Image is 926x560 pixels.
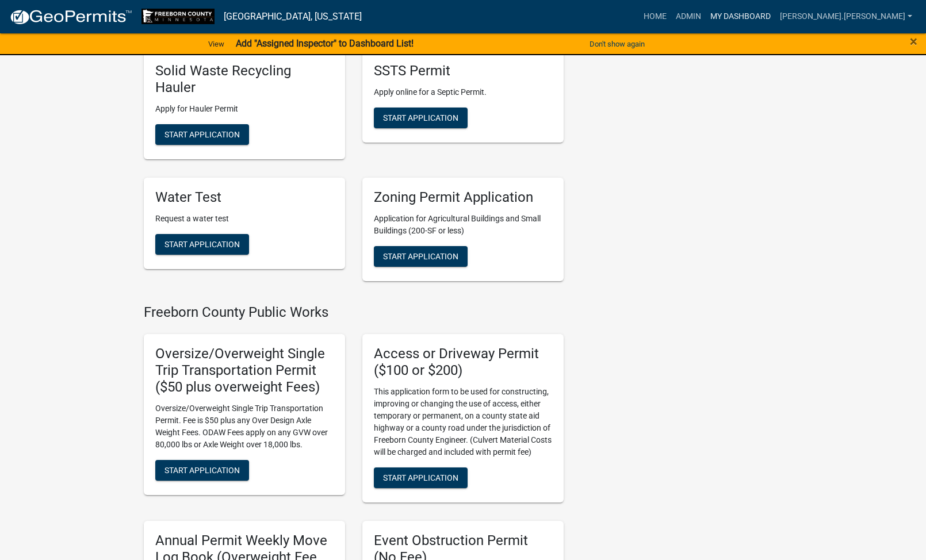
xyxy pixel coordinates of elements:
[144,304,564,321] h4: Freeborn County Public Works
[155,460,249,481] button: Start Application
[383,251,458,260] span: Start Application
[224,7,362,26] a: [GEOGRAPHIC_DATA], [US_STATE]
[374,246,468,267] button: Start Application
[155,234,249,255] button: Start Application
[236,38,414,49] strong: Add "Assigned Inspector" to Dashboard List!
[374,108,468,128] button: Start Application
[155,124,249,145] button: Start Application
[374,213,552,237] p: Application for Agricultural Buildings and Small Buildings (200-SF or less)
[155,346,334,395] h5: Oversize/Overweight Single Trip Transportation Permit ($50 plus overweight Fees)
[671,6,706,28] a: Admin
[374,467,468,488] button: Start Application
[383,473,458,482] span: Start Application
[204,34,229,53] a: View
[910,34,917,48] button: Close
[164,465,240,474] span: Start Application
[374,346,552,379] h5: Access or Driveway Permit ($100 or $200)
[374,189,552,206] h5: Zoning Permit Application
[775,6,917,28] a: [PERSON_NAME].[PERSON_NAME]
[374,86,552,98] p: Apply online for a Septic Permit.
[374,63,552,79] h5: SSTS Permit
[141,9,215,24] img: Freeborn County, Minnesota
[155,103,334,115] p: Apply for Hauler Permit
[155,189,334,206] h5: Water Test
[639,6,671,28] a: Home
[155,213,334,225] p: Request a water test
[585,34,649,53] button: Don't show again
[706,6,775,28] a: My Dashboard
[910,33,917,49] span: ×
[155,63,334,96] h5: Solid Waste Recycling Hauler
[383,113,458,122] span: Start Application
[155,402,334,451] p: Oversize/Overweight Single Trip Transportation Permit. Fee is $50 plus any Over Design Axle Weigh...
[164,239,240,248] span: Start Application
[164,129,240,139] span: Start Application
[374,386,552,458] p: This application form to be used for constructing, improving or changing the use of access, eithe...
